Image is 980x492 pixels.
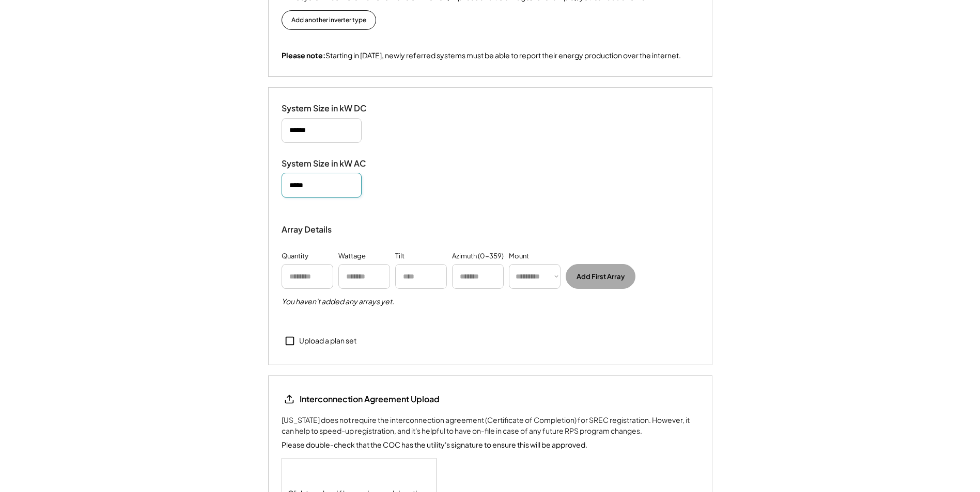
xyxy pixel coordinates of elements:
[282,158,385,169] div: System Size in kW AC
[282,51,325,60] strong: Please note:
[282,297,394,307] h5: You haven't added any arrays yet.
[282,223,333,236] div: Array Details
[299,336,356,346] div: Upload a plan set
[282,51,681,61] div: Starting in [DATE], newly referred systems must be able to report their energy production over th...
[282,439,587,450] div: Please double-check that the COC has the utility's signature to ensure this will be approved.
[566,264,635,289] button: Add First Array
[452,251,504,261] div: Azimuth (0-359)
[282,10,376,30] button: Add another inverter type
[282,415,699,436] div: [US_STATE] does not require the interconnection agreement (Certificate of Completion) for SREC re...
[300,393,440,405] div: Interconnection Agreement Upload
[282,103,385,114] div: System Size in kW DC
[282,251,308,261] div: Quantity
[509,251,529,261] div: Mount
[338,251,366,261] div: Wattage
[395,251,405,261] div: Tilt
